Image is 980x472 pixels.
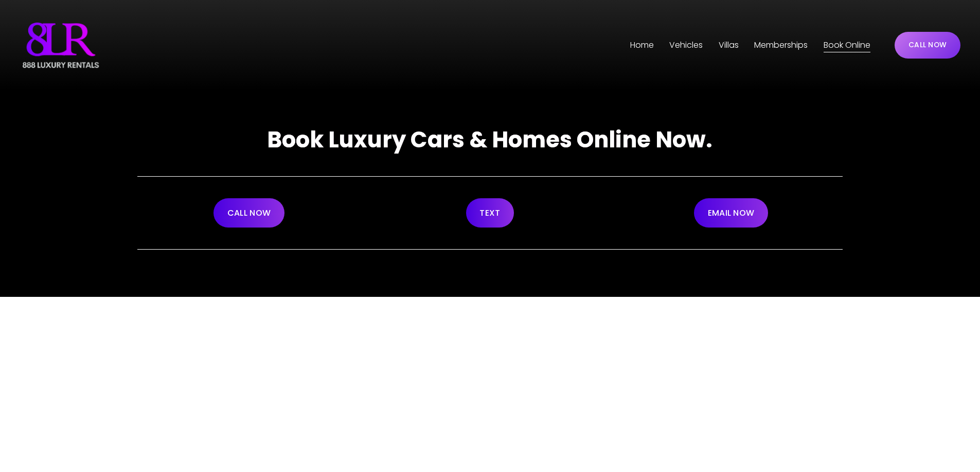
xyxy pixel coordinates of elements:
a: folder dropdown [669,37,703,53]
a: CALL NOW [213,198,284,228]
a: TEXT [466,198,514,228]
a: folder dropdown [719,37,739,53]
a: CALL NOW [895,32,960,59]
a: Memberships [754,37,808,53]
span: Villas [719,38,739,53]
strong: Book Luxury Cars & Homes Online Now. [267,124,712,155]
img: Luxury Car &amp; Home Rentals For Every Occasion [20,20,102,71]
a: Book Online [824,37,870,53]
a: Home [630,37,654,53]
span: Vehicles [669,38,703,53]
a: EMAIL NOW [694,198,768,228]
